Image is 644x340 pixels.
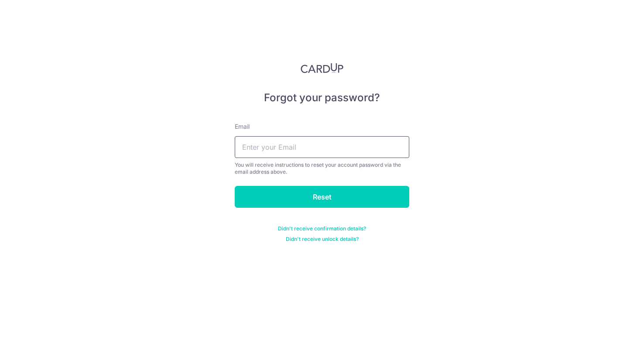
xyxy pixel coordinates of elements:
input: Reset [235,186,409,208]
a: Didn't receive unlock details? [286,236,359,243]
img: CardUp Logo [301,63,343,73]
h5: Forgot your password? [235,91,409,105]
div: You will receive instructions to reset your account password via the email address above. [235,161,409,175]
label: Email [235,122,250,131]
input: Enter your Email [235,136,409,158]
a: Didn't receive confirmation details? [278,225,366,232]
